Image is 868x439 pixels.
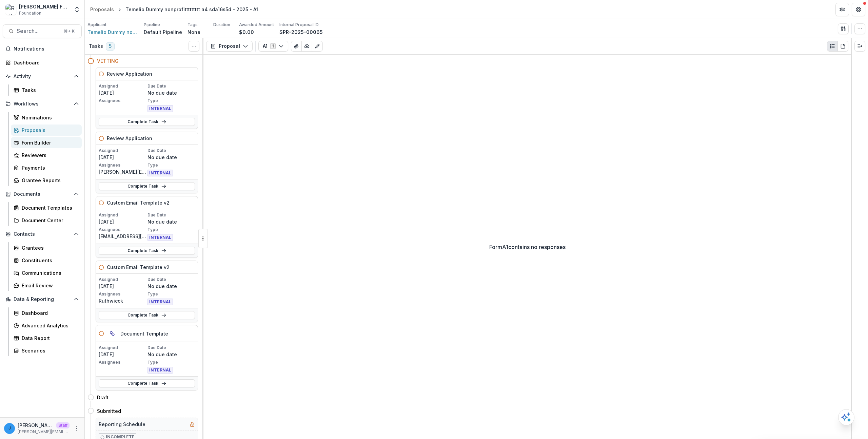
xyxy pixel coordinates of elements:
[147,283,195,290] p: No due date
[147,154,195,161] p: No due date
[99,247,195,255] a: Complete Task
[99,83,146,89] p: Assigned
[107,135,152,142] h5: Review Application
[22,87,76,94] div: Tasks
[11,215,82,226] a: Document Center
[99,162,146,168] p: Assignees
[87,22,106,28] p: Applicant
[3,43,82,54] button: Notifications
[147,345,195,351] p: Due Date
[99,227,146,233] p: Assignees
[106,42,115,51] span: 5
[14,191,71,197] span: Documents
[22,347,76,354] div: Scenarios
[22,114,76,121] div: Nominations
[147,218,195,225] p: No due date
[147,148,195,154] p: Due Date
[97,57,119,64] h4: VETTING
[17,28,60,34] span: Search...
[147,299,173,305] span: INTERNAL
[3,98,82,109] button: Open Workflows
[144,22,160,28] p: Pipeline
[147,212,195,218] p: Due Date
[19,3,70,10] div: [PERSON_NAME] Foundation
[279,22,319,28] p: Internal Proposal ID
[835,3,849,16] button: Partners
[5,4,16,15] img: Ruthwick Foundation
[22,335,76,342] div: Data Report
[312,41,323,52] button: Edit as form
[14,297,71,302] span: Data & Reporting
[11,84,82,96] a: Tasks
[3,229,82,240] button: Open Contacts
[239,22,274,28] p: Awarded Amount
[11,112,82,123] a: Nominations
[19,10,41,16] span: Foundation
[107,199,170,206] h5: Custom Email Template v2
[11,150,82,161] a: Reviewers
[11,267,82,279] a: Communications
[147,351,195,358] p: No due date
[213,22,230,28] p: Duration
[99,421,145,428] h5: Reporting Schedule
[147,291,195,297] p: Type
[99,359,146,365] p: Assignees
[11,175,82,186] a: Grantee Reports
[147,227,195,233] p: Type
[99,379,195,387] a: Complete Task
[11,320,82,331] a: Advanced Analytics
[99,182,195,190] a: Complete Task
[99,148,146,154] p: Assigned
[14,231,71,237] span: Contacts
[489,243,566,251] p: Form A1 contains no responses
[144,28,182,36] p: Default Pipeline
[239,28,254,36] p: $0.00
[206,41,253,52] button: Proposal
[107,70,152,77] h5: Review Application
[99,154,146,161] p: [DATE]
[8,426,11,431] div: jonah@trytemelio.com
[99,98,146,104] p: Assignees
[18,429,70,435] p: [PERSON_NAME][EMAIL_ADDRESS][DOMAIN_NAME]
[99,212,146,218] p: Assigned
[189,41,199,52] button: Toggle View Cancelled Tasks
[22,282,76,289] div: Email Review
[87,4,117,14] a: Proposals
[90,6,114,13] div: Proposals
[99,233,146,240] p: [EMAIL_ADDRESS][PERSON_NAME][DOMAIN_NAME]
[22,204,76,211] div: Document Templates
[11,345,82,356] a: Scenarios
[22,127,76,134] div: Proposals
[854,41,865,52] button: Expand right
[838,409,854,425] button: Open AI Assistant
[258,41,288,52] button: A11
[11,332,82,344] a: Data Report
[22,217,76,224] div: Document Center
[72,3,82,16] button: Open entity switcher
[279,28,323,36] p: SPR-2025-00065
[147,162,195,168] p: Type
[120,330,168,337] h5: Document Template
[14,74,71,79] span: Activity
[87,28,138,36] a: Temelio Dummy nonprofittttttttt a4 sda16s5d
[72,424,80,433] button: More
[3,294,82,305] button: Open Data & Reporting
[147,276,195,283] p: Due Date
[3,24,82,38] button: Search...
[22,244,76,251] div: Grantees
[3,71,82,82] button: Open Activity
[11,307,82,319] a: Dashboard
[22,257,76,264] div: Constituents
[147,367,173,374] span: INTERNAL
[837,41,848,52] button: PDF view
[125,6,258,13] div: Temelio Dummy nonprofittttttttt a4 sda16s5d - 2025 - A1
[147,359,195,365] p: Type
[22,309,76,317] div: Dashboard
[22,152,76,159] div: Reviewers
[291,41,302,52] button: View Attached Files
[62,27,76,35] div: ⌘ + K
[14,101,71,107] span: Workflows
[22,322,76,329] div: Advanced Analytics
[97,394,108,401] h4: Draft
